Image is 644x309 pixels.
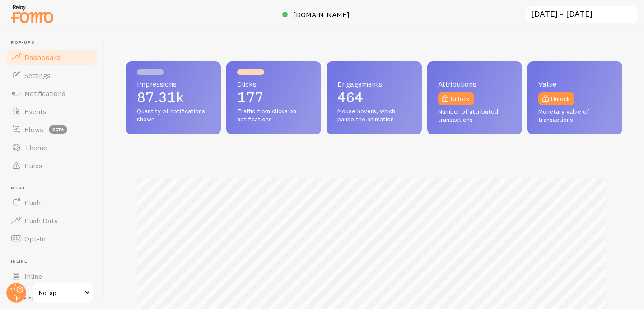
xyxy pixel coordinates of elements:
[438,92,474,105] a: Unlock
[5,102,98,120] a: Events
[538,108,611,124] span: Monetary value of transactions
[337,107,411,123] span: Mouse hovers, which pause the animation
[438,108,511,124] span: Number of attributed transactions
[137,80,210,88] span: Impressions
[33,282,93,304] a: NoFap
[237,107,310,123] span: Traffic from clicks on notifications
[337,90,411,105] p: 464
[5,157,98,175] a: Rules
[24,125,43,134] span: Flows
[11,258,98,264] span: Inline
[137,107,210,123] span: Quantity of notifications shown
[538,80,611,88] span: Value
[538,92,574,105] a: Unlock
[337,80,411,88] span: Engagements
[24,161,42,170] span: Rules
[5,48,98,66] a: Dashboard
[24,107,47,116] span: Events
[24,272,42,281] span: Inline
[5,267,98,285] a: Inline
[24,71,51,80] span: Settings
[5,212,98,230] a: Push Data
[237,90,310,105] p: 177
[24,198,41,207] span: Push
[137,90,210,105] p: 87.31k
[24,53,61,62] span: Dashboard
[24,216,58,225] span: Push Data
[5,194,98,212] a: Push
[24,89,65,98] span: Notifications
[5,230,98,248] a: Opt-In
[24,143,47,152] span: Theme
[39,287,82,298] span: NoFap
[49,125,67,134] span: beta
[438,80,511,88] span: Attributions
[9,2,55,25] img: fomo-relay-logo-orange.svg
[11,185,98,191] span: Push
[237,80,310,88] span: Clicks
[5,138,98,157] a: Theme
[11,40,98,46] span: Pop-ups
[24,234,46,243] span: Opt-In
[5,120,98,138] a: Flows beta
[5,84,98,102] a: Notifications
[5,66,98,84] a: Settings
